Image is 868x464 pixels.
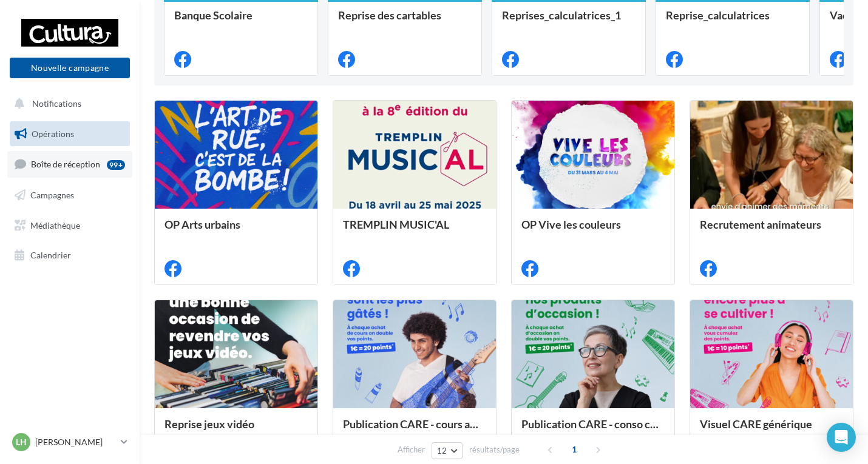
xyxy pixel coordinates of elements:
[7,213,132,238] a: Médiathèque
[30,250,71,260] span: Calendrier
[338,9,472,33] div: Reprise des cartables
[565,440,584,459] span: 1
[469,444,520,456] span: résultats/page
[7,91,127,116] button: Notifications
[700,418,843,442] div: Visuel CARE générique
[16,436,27,448] span: LH
[7,183,132,208] a: Campagnes
[32,98,81,109] span: Notifications
[437,446,447,456] span: 12
[10,431,130,454] a: LH [PERSON_NAME]
[521,218,665,243] div: OP Vive les couleurs
[700,218,843,243] div: Recrutement animateurs
[30,190,74,200] span: Campagnes
[398,444,425,456] span: Afficher
[343,418,486,442] div: Publication CARE - cours artistiques et musicaux
[107,160,125,170] div: 99+
[7,243,132,268] a: Calendrier
[7,151,132,177] a: Boîte de réception99+
[174,9,308,33] div: Banque Scolaire
[502,9,636,33] div: Reprises_calculatrices_1
[30,220,80,230] span: Médiathèque
[31,159,100,169] span: Boîte de réception
[7,121,132,147] a: Opérations
[164,418,308,442] div: Reprise jeux vidéo
[432,442,463,459] button: 12
[164,218,308,243] div: OP Arts urbains
[343,218,486,243] div: TREMPLIN MUSIC'AL
[666,9,799,33] div: Reprise_calculatrices
[521,418,665,442] div: Publication CARE - conso circulaire
[10,58,130,78] button: Nouvelle campagne
[827,423,856,452] div: Open Intercom Messenger
[35,436,116,448] p: [PERSON_NAME]
[32,129,74,139] span: Opérations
